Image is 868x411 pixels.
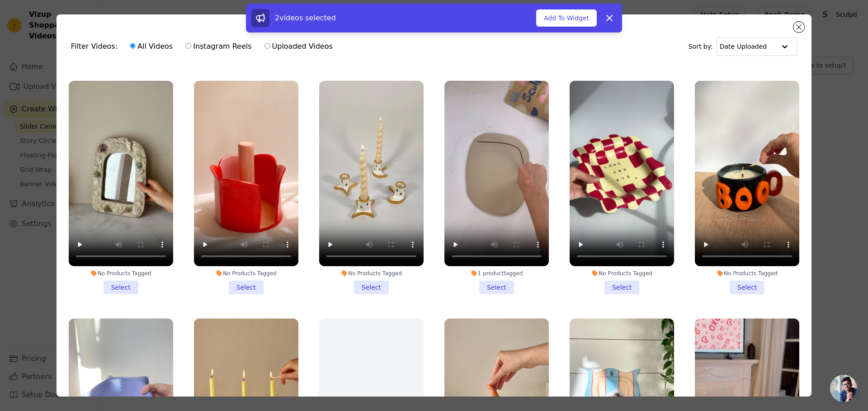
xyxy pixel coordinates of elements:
label: Instagram Reels [185,41,252,52]
a: Open chat [830,375,857,402]
div: No Products Tagged [570,270,674,277]
div: No Products Tagged [695,270,799,277]
span: 2 videos selected [275,14,336,22]
div: Filter Videos: [71,36,338,57]
label: Uploaded Videos [264,41,333,52]
div: Sort by: [689,37,797,56]
label: All Videos [129,41,173,52]
div: No Products Tagged [319,270,424,277]
button: Add To Widget [536,9,597,27]
div: No Products Tagged [69,270,173,277]
div: No Products Tagged [194,270,298,277]
div: 1 product tagged [444,270,549,277]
